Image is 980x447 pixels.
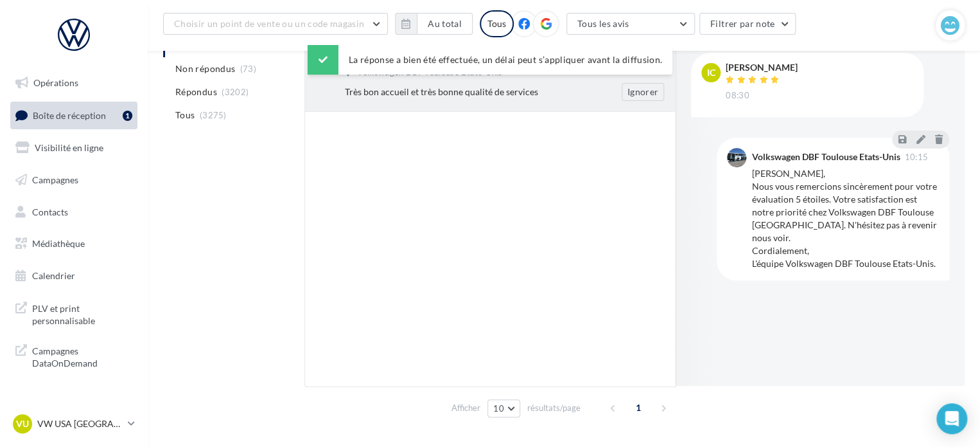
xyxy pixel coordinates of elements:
[37,417,123,430] p: VW USA [GEOGRAPHIC_DATA]
[200,110,227,120] span: (3275)
[32,300,132,327] span: PLV et print personnalisable
[527,402,581,414] span: résultats/page
[10,412,137,436] a: VU VW USA [GEOGRAPHIC_DATA]
[8,69,140,96] a: Opérations
[395,13,473,35] button: Au total
[493,403,504,414] span: 10
[628,397,649,418] span: 1
[707,66,715,79] span: ic
[726,90,749,102] span: 08:30
[35,142,103,153] span: Visibilité en ligne
[699,13,796,35] button: Filtrer par note
[33,77,78,88] span: Opérations
[16,417,29,430] span: VU
[123,111,132,121] div: 1
[8,230,140,257] a: Médiathèque
[240,64,256,74] span: (73)
[8,134,140,161] a: Visibilité en ligne
[936,403,967,434] div: Open Intercom Messenger
[175,86,217,98] span: Répondus
[33,109,106,120] span: Boîte de réception
[32,174,78,185] span: Campagnes
[32,270,75,281] span: Calendrier
[308,45,672,75] div: La réponse a bien été effectuée, un délai peut s’appliquer avant la diffusion.
[451,402,480,414] span: Afficher
[566,13,695,35] button: Tous les avis
[345,86,581,98] div: Très bon accueil et très bonne qualité de services
[32,206,68,217] span: Contacts
[175,62,235,75] span: Non répondus
[8,102,140,129] a: Boîte de réception1
[8,262,140,289] a: Calendrier
[32,238,85,249] span: Médiathèque
[487,399,520,417] button: 10
[751,167,939,270] div: [PERSON_NAME], Nous vous remercions sincèrement pour votre évaluation 5 étoiles. Votre satisfacti...
[904,153,928,161] span: 10:15
[8,295,140,333] a: PLV et print personnalisable
[32,342,132,370] span: Campagnes DataOnDemand
[480,10,514,37] div: Tous
[577,18,629,29] span: Tous les avis
[622,83,664,101] button: Ignorer
[417,13,473,35] button: Au total
[8,167,140,194] a: Campagnes
[175,109,195,122] span: Tous
[726,63,798,72] div: [PERSON_NAME]
[8,337,140,375] a: Campagnes DataOnDemand
[174,18,364,29] span: Choisir un point de vente ou un code magasin
[8,199,140,226] a: Contacts
[751,152,900,161] div: Volkswagen DBF Toulouse Etats-Unis
[222,87,249,97] span: (3202)
[163,13,388,35] button: Choisir un point de vente ou un code magasin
